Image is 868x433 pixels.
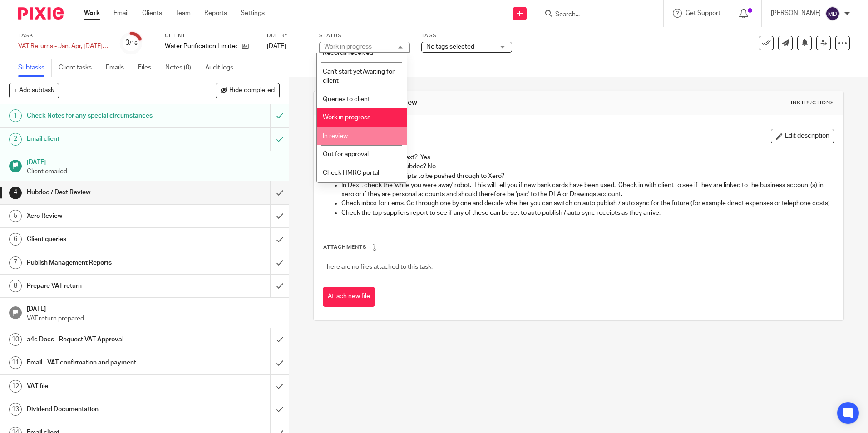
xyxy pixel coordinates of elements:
a: Client tasks [59,59,99,77]
a: Files [138,59,158,77]
h1: [DATE] [27,156,280,167]
a: Audit logs [205,59,240,77]
h1: Publish Management Reports [27,256,183,270]
h1: Xero Review [27,209,183,223]
h1: Hubdoc / Dext Review [27,186,183,199]
h1: Prepare VAT return [27,279,183,293]
button: Edit description [771,129,834,143]
a: Clients [142,9,162,18]
a: Notes (0) [165,59,198,77]
span: Attachments [323,245,367,250]
span: Get Support [686,10,720,16]
h1: Email client [27,132,183,146]
a: Email [113,9,128,18]
p: [PERSON_NAME] [771,9,821,18]
span: Hide completed [229,87,275,94]
span: There are no files attached to this task. [323,264,433,270]
label: Status [319,32,410,39]
small: /16 [129,41,138,46]
button: Hide completed [216,83,280,98]
div: 5 [9,210,22,222]
label: Due by [267,32,308,39]
div: 3 [125,38,138,48]
p: Does the client have Dext? Yes [341,153,833,162]
p: If so are there any receipts to be pushed through to Xero? [341,172,833,181]
a: Subtasks [18,59,52,77]
div: VAT Returns - Jan, Apr, Jul, Oct [18,42,109,51]
button: + Add subtask [9,83,59,98]
span: Check HMRC portal [323,170,379,176]
div: 1 [9,109,22,122]
div: 8 [9,280,22,292]
div: Instructions [791,99,834,107]
span: Work in progress [323,114,370,121]
span: In review [323,133,348,139]
p: VAT return prepared [27,314,280,323]
a: Emails [106,59,131,77]
label: Tags [421,32,512,39]
div: 2 [9,133,22,146]
h1: VAT file [27,379,183,393]
h1: Check Notes for any special circumstances [27,109,183,123]
a: Team [176,9,191,18]
h1: Email - VAT confirmation and payment [27,356,183,369]
img: Pixie [18,7,64,20]
div: Work in progress [324,44,372,50]
div: 7 [9,256,22,269]
h1: Dividend Documentation [27,403,183,416]
a: Settings [241,9,265,18]
span: Queries to client [323,96,370,103]
p: Client emailed [27,167,280,176]
h1: a4c Docs - Request VAT Approval [27,333,183,346]
p: Water Purification Limited [165,42,237,51]
div: 13 [9,403,22,416]
div: 10 [9,333,22,346]
label: Task [18,32,109,39]
p: Check inbox for items. Go through one by one and decide whether you can switch on auto publish / ... [341,199,833,208]
span: Can't start yet/waiting for client [323,69,395,84]
div: 12 [9,380,22,393]
span: Out for approval [323,151,369,157]
button: Attach new file [323,287,375,307]
div: 11 [9,356,22,369]
img: svg%3E [825,6,840,21]
span: Records received [323,50,373,56]
h1: Client queries [27,232,183,246]
a: Reports [204,9,227,18]
p: In Dext, check the 'while you were away' robot. This will tell you if new bank cards have been us... [341,181,833,199]
span: No tags selected [426,44,474,50]
h1: Hubdoc / Dext Review [342,98,598,108]
div: VAT Returns - Jan, Apr, [DATE], Oct [18,42,109,51]
span: [DATE] [267,43,286,49]
p: Check the top suppliers report to see if any of these can be set to auto publish / auto sync rece... [341,208,833,217]
div: 6 [9,233,22,246]
input: Search [554,11,636,19]
div: 4 [9,187,22,199]
h1: [DATE] [27,302,280,314]
p: Does the client have Hubdoc? No [341,162,833,171]
label: Client [165,32,256,39]
a: Work [84,9,100,18]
